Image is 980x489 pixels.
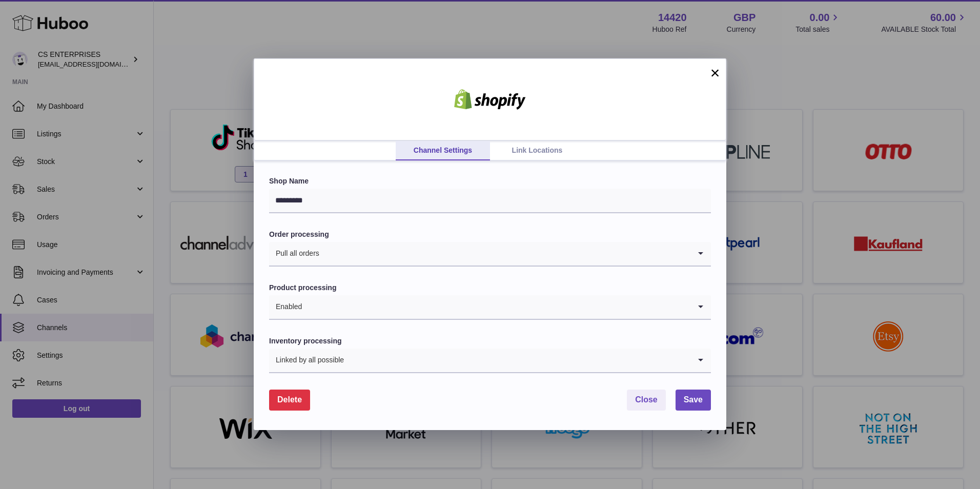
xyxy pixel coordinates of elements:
[269,230,711,239] label: Order processing
[627,390,666,411] button: Close
[269,390,310,411] button: Delete
[269,349,344,372] span: Linked by all possible
[396,141,490,160] a: Channel Settings
[709,67,721,79] button: ×
[277,395,302,404] span: Delete
[269,242,711,267] div: Search for option
[344,349,690,372] input: Search for option
[269,242,320,266] span: Pull all orders
[269,283,711,293] label: Product processing
[676,390,711,411] button: Save
[269,295,711,320] div: Search for option
[269,176,711,186] label: Shop Name
[446,89,534,110] img: shopify
[269,349,711,373] div: Search for option
[302,295,690,319] input: Search for option
[269,336,711,346] label: Inventory processing
[490,141,584,160] a: Link Locations
[320,242,690,266] input: Search for option
[635,395,658,404] span: Close
[269,295,302,319] span: Enabled
[684,395,703,404] span: Save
